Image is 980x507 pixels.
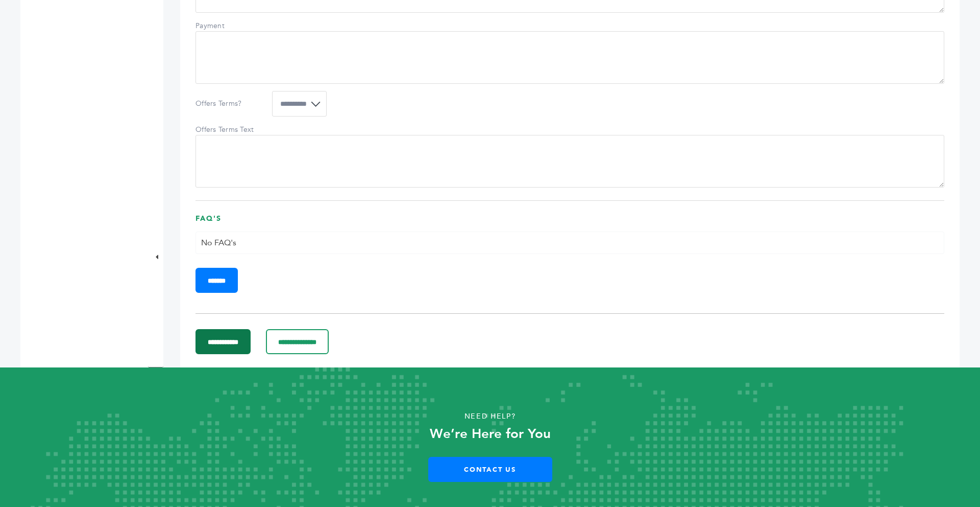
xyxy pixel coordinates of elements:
strong: We’re Here for You [430,425,551,443]
a: Contact Us [428,457,552,482]
p: Need Help? [49,409,931,424]
label: Offers Terms? [195,99,267,109]
h3: FAQ's [195,214,944,232]
label: Payment [195,21,267,31]
label: Offers Terms Text [195,125,267,135]
span: No FAQ's [201,237,236,248]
